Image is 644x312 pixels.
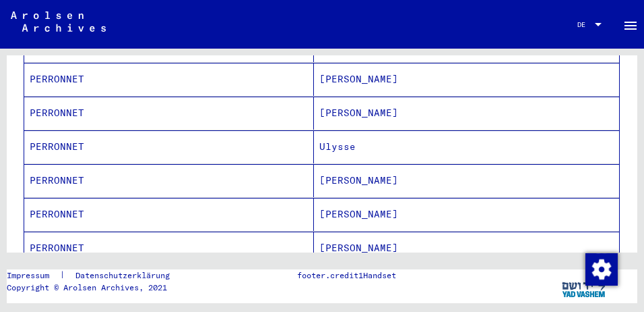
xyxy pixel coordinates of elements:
mat-cell: [PERSON_NAME] [314,198,619,231]
mat-cell: PERRONNET [24,63,314,96]
div: | [7,269,186,282]
mat-icon: Side nav toggle icon [622,18,639,34]
mat-cell: PERRONNET [24,198,314,231]
mat-cell: Ulysse [314,130,619,163]
a: Datenschutzerklärung [65,269,186,282]
mat-cell: [PERSON_NAME] [314,232,619,265]
p: footer.credit1Handset [297,269,396,282]
mat-cell: PERRONNET [24,130,314,163]
mat-cell: PERRONNET [24,164,314,197]
img: Zustimmung ändern [585,253,618,286]
mat-cell: PERRONNET [24,97,314,130]
img: Arolsen_neg.svg [11,11,106,32]
mat-cell: [PERSON_NAME] [314,164,619,197]
mat-cell: [PERSON_NAME] [314,63,619,96]
mat-cell: [PERSON_NAME] [314,97,619,130]
span: DE [577,21,592,28]
a: Impressum [7,269,60,282]
img: yv_logo.png [559,269,610,303]
button: Toggle sidenav [617,11,644,38]
div: Zustimmung ändern [585,253,617,285]
mat-cell: PERRONNET [24,232,314,265]
p: Copyright © Arolsen Archives, 2021 [7,282,186,294]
